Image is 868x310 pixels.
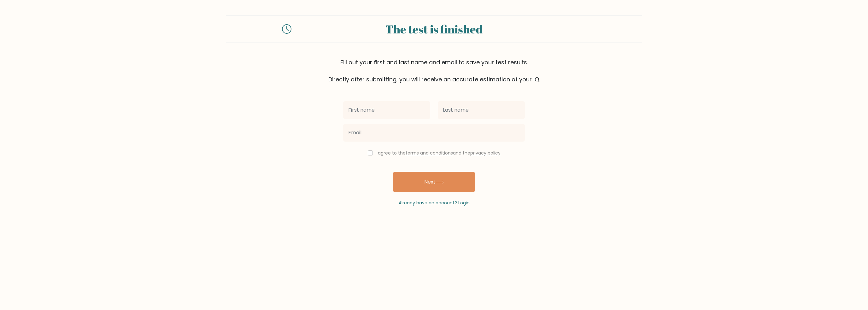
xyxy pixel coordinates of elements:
a: terms and conditions [406,150,453,156]
a: Already have an account? Login [399,200,470,206]
div: Fill out your first and last name and email to save your test results. Directly after submitting,... [226,58,642,84]
input: First name [343,101,430,119]
div: The test is finished [299,20,569,38]
button: Next [393,172,475,192]
input: Email [343,124,525,142]
input: Last name [438,101,525,119]
label: I agree to the and the [376,150,501,156]
a: privacy policy [470,150,501,156]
